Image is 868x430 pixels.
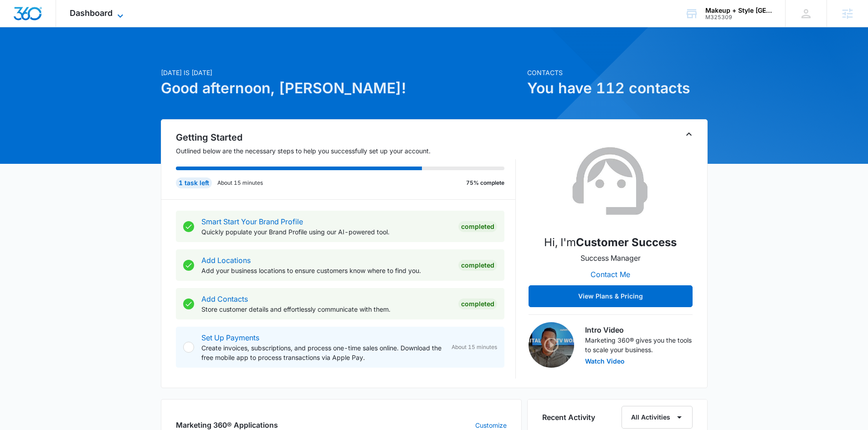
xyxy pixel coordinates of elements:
[176,146,516,156] p: Outlined below are the necessary steps to help you successfully set up your account.
[70,8,113,18] span: Dashboard
[527,68,708,77] p: Contacts
[581,263,639,285] button: Contact Me
[576,236,677,249] strong: Customer Success
[458,260,497,271] div: Completed
[705,14,772,20] div: account id
[201,266,451,275] p: Add your business locations to ensure customers know where to find you.
[529,285,693,307] button: View Plans & Pricing
[544,234,677,251] p: Hi, I'm
[683,129,694,140] button: Toggle Collapse
[161,68,522,77] p: [DATE] is [DATE]
[452,343,497,351] span: About 15 minutes
[201,304,451,314] p: Store customer details and effortlessly communicate with them.
[458,221,497,232] div: Completed
[217,179,263,187] p: About 15 minutes
[466,179,504,187] p: 75% complete
[621,406,693,429] button: All Activities
[176,131,516,144] h2: Getting Started
[201,227,451,237] p: Quickly populate your Brand Profile using our AI-powered tool.
[176,177,212,188] div: 1 task left
[201,333,259,342] a: Set Up Payments
[201,256,251,265] a: Add Locations
[201,217,303,226] a: Smart Start Your Brand Profile
[565,136,656,227] img: Customer Success
[529,322,574,368] img: Intro Video
[475,420,507,430] a: Customize
[201,294,248,304] a: Add Contacts
[585,358,625,364] button: Watch Video
[458,298,497,309] div: Completed
[580,253,641,263] p: Success Manager
[542,412,595,423] h6: Recent Activity
[585,335,693,354] p: Marketing 360® gives you the tools to scale your business.
[585,324,693,335] h3: Intro Video
[705,7,772,14] div: account name
[527,77,708,99] h1: You have 112 contacts
[161,77,522,99] h1: Good afternoon, [PERSON_NAME]!
[201,343,444,362] p: Create invoices, subscriptions, and process one-time sales online. Download the free mobile app t...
